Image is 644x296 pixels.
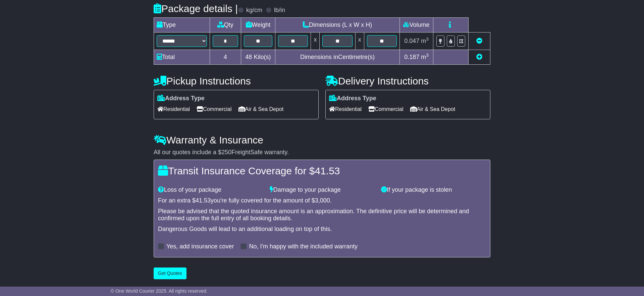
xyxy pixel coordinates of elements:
[404,54,419,60] span: 0.187
[154,18,210,33] td: Type
[241,50,275,65] td: Kilo(s)
[476,54,482,60] a: Add new item
[111,288,208,294] span: © One World Courier 2025. All rights reserved.
[241,18,275,33] td: Weight
[210,18,241,33] td: Qty
[154,268,186,279] button: Get Quotes
[157,104,190,114] span: Residential
[158,165,486,176] h4: Transit Insurance Coverage for $
[221,149,231,156] span: 250
[246,7,262,14] label: kg/cm
[245,54,252,60] span: 48
[158,208,486,222] div: Please be advised that the quoted insurance amount is an approximation. The definitive price will...
[166,243,234,250] label: Yes, add insurance cover
[155,186,266,194] div: Loss of your package
[315,197,330,204] span: 3,000
[275,50,400,65] td: Dimensions in Centimetre(s)
[368,104,403,114] span: Commercial
[158,197,486,204] div: For an extra $ you're fully covered for the amount of $ .
[426,37,429,42] sup: 3
[157,95,205,102] label: Address Type
[404,38,419,44] span: 0.047
[154,134,490,145] h4: Warranty & Insurance
[154,149,490,156] div: All our quotes include a $ FreightSafe warranty.
[154,75,319,86] h4: Pickup Instructions
[154,3,238,14] h4: Package details |
[399,18,433,33] td: Volume
[275,18,400,33] td: Dimensions (L x W x H)
[210,50,241,65] td: 4
[410,104,455,114] span: Air & Sea Depot
[329,104,362,114] span: Residential
[196,197,211,204] span: 41.53
[378,186,489,194] div: If your package is stolen
[421,38,429,44] span: m
[311,33,320,50] td: x
[158,226,486,233] div: Dangerous Goods will lead to an additional loading on top of this.
[197,104,231,114] span: Commercial
[421,54,429,60] span: m
[329,95,376,102] label: Address Type
[154,50,210,65] td: Total
[266,186,378,194] div: Damage to your package
[426,53,429,58] sup: 3
[325,75,490,86] h4: Delivery Instructions
[315,165,340,176] span: 41.53
[476,38,482,44] a: Remove this item
[238,104,284,114] span: Air & Sea Depot
[249,243,358,250] label: No, I'm happy with the included warranty
[274,7,285,14] label: lb/in
[355,33,364,50] td: x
